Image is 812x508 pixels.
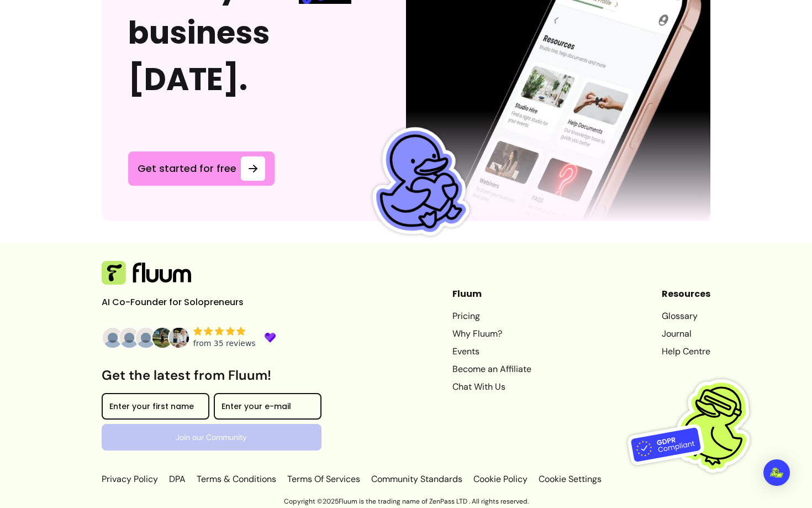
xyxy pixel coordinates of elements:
[128,151,275,186] a: Get started for free
[102,366,321,384] h3: Get the latest from Fluum!
[222,403,314,414] input: Enter your e-mail
[369,473,465,486] a: Community Standards
[452,380,531,394] a: Chat With Us
[628,357,766,495] img: Fluum is GDPR compliant
[102,473,160,486] a: Privacy Policy
[662,345,710,358] a: Help Centre
[167,473,188,486] a: DPA
[352,117,482,248] img: Fluum Duck sticker
[102,296,267,309] p: AI Co-Founder for Solopreneurs
[138,161,236,176] span: Get started for free
[452,363,531,376] a: Become an Affiliate
[452,327,531,341] a: Why Fluum?
[102,261,191,285] img: Fluum Logo
[662,310,710,323] a: Glossary
[452,345,531,358] a: Events
[536,473,602,486] p: Cookie Settings
[194,473,278,486] a: Terms & Conditions
[662,287,710,301] header: Resources
[471,473,530,486] a: Cookie Policy
[452,287,531,301] header: Fluum
[285,473,362,486] a: Terms Of Services
[662,327,710,341] a: Journal
[109,403,202,414] input: Enter your first name
[452,310,531,323] a: Pricing
[763,459,790,486] div: Open Intercom Messenger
